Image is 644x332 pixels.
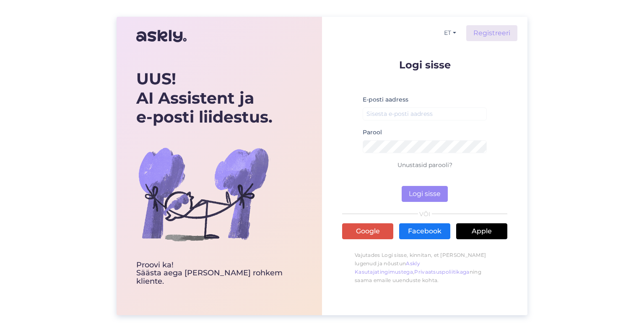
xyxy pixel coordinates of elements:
p: Vajutades Logi sisse, kinnitan, et [PERSON_NAME] lugenud ja nõustun , ning saama emaile uuenduste... [342,247,507,289]
a: Apple [456,223,507,239]
a: Facebook [399,223,450,239]
div: Proovi ka! Säästa aega [PERSON_NAME] rohkem kliente. [136,261,302,286]
div: UUS! AI Assistent ja e-posti liidestus. [136,69,302,127]
a: Unustasid parooli? [397,161,452,169]
a: Privaatsuspoliitikaga [414,269,469,275]
img: Askly [136,26,187,46]
a: Registreeri [466,25,517,41]
img: bg-askly [136,127,270,261]
span: VÕI [418,211,432,217]
label: Parool [363,128,382,137]
a: Google [342,223,393,239]
label: E-posti aadress [363,95,408,104]
a: Askly Kasutajatingimustega [355,260,420,275]
button: ET [441,27,460,39]
button: Logi sisse [402,186,448,202]
input: Sisesta e-posti aadress [363,107,487,120]
p: Logi sisse [342,60,507,70]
